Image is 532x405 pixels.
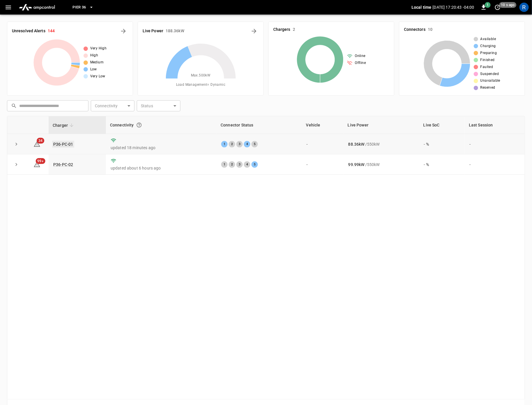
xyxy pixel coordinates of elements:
[249,26,259,36] button: Energy Overview
[493,3,502,12] button: set refresh interval
[348,162,365,167] p: 99.99 kW
[480,57,495,63] span: Finished
[119,26,128,36] button: All Alerts
[348,141,365,147] p: 88.36 kW
[17,2,57,13] img: ampcontrol.io logo
[244,141,250,147] div: 4
[465,116,525,134] th: Last Session
[433,4,474,10] p: [DATE] 17:20:43 -04:00
[465,154,525,175] td: -
[90,74,105,79] span: Very Low
[236,161,243,168] div: 3
[251,141,258,147] div: 5
[217,116,302,134] th: Connector Status
[90,53,98,58] span: High
[53,122,75,129] span: Charger
[499,2,517,8] span: 10 s ago
[176,82,226,88] span: Load Management = Dynamic
[90,46,107,51] span: Very High
[90,60,104,65] span: Medium
[12,140,21,149] button: expand row
[33,162,40,166] a: 99+
[110,120,212,130] div: Connectivity
[485,2,491,8] span: 1
[302,116,344,134] th: Vehicle
[166,28,184,34] h6: 188.36 kW
[134,120,144,130] button: Connection between the charger and our software.
[480,50,497,56] span: Preparing
[12,28,45,34] h6: Unresolved Alerts
[519,3,529,12] div: profile-icon
[236,141,243,147] div: 3
[465,134,525,154] td: -
[293,26,295,33] h6: 2
[404,26,425,33] h6: Connectors
[221,161,228,168] div: 1
[53,162,73,167] a: P36-PC-02
[348,141,415,147] div: / 550 kW
[70,2,96,13] button: Pier 36
[480,78,500,84] span: Unavailable
[52,141,74,148] a: P36-PC-01
[348,162,415,167] div: / 550 kW
[37,138,44,144] span: 34
[229,141,235,147] div: 2
[344,116,419,134] th: Live Power
[191,73,211,78] span: Max. 500 kW
[48,28,55,34] h6: 144
[273,26,290,33] h6: Chargers
[302,154,344,175] td: -
[412,4,432,10] p: Local time
[111,165,212,171] p: updated about 6 hours ago
[419,134,465,154] td: - %
[90,67,97,72] span: Low
[72,4,86,11] span: Pier 36
[480,71,499,77] span: Suspended
[428,26,432,33] h6: 10
[111,145,212,151] p: updated 18 minutes ago
[33,141,40,146] a: 34
[480,43,496,49] span: Charging
[480,85,495,91] span: Reserved
[143,28,163,34] h6: Live Power
[480,36,496,42] span: Available
[480,64,493,70] span: Faulted
[355,60,366,66] span: Offline
[419,154,465,175] td: - %
[302,134,344,154] td: -
[419,116,465,134] th: Live SoC
[244,161,250,168] div: 4
[12,160,21,169] button: expand row
[251,161,258,168] div: 5
[221,141,228,147] div: 1
[36,158,45,164] span: 99+
[229,161,235,168] div: 2
[355,53,366,59] span: Online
